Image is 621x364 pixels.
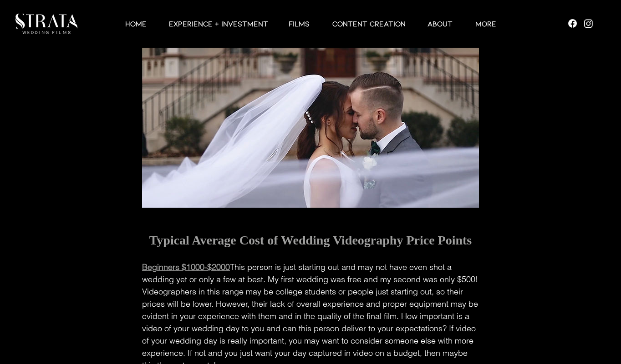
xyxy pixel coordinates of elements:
[328,18,410,29] p: CONTENT CREATION
[277,18,321,29] a: Films
[142,19,479,208] img: bride in white dress with long veil kissing groom in gray tux infront of a mansion strata wedding...
[423,18,457,29] p: ABOUT
[164,18,273,29] p: EXPERIENCE + INVESTMENT
[416,18,464,29] a: ABOUT
[87,18,534,29] nav: Site
[567,18,594,29] ul: Social Bar
[114,18,158,29] a: HOME
[121,18,151,29] p: HOME
[284,18,314,29] p: Films
[158,18,277,29] a: EXPERIENCE + INVESTMENT
[471,18,501,29] p: More
[15,14,77,34] img: LUX STRATA TEST_edited.png
[142,262,230,272] span: Beginners $1000-$2000
[149,233,472,247] span: Typical Average Cost of Wedding Videography Price Points
[321,18,416,29] a: CONTENT CREATION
